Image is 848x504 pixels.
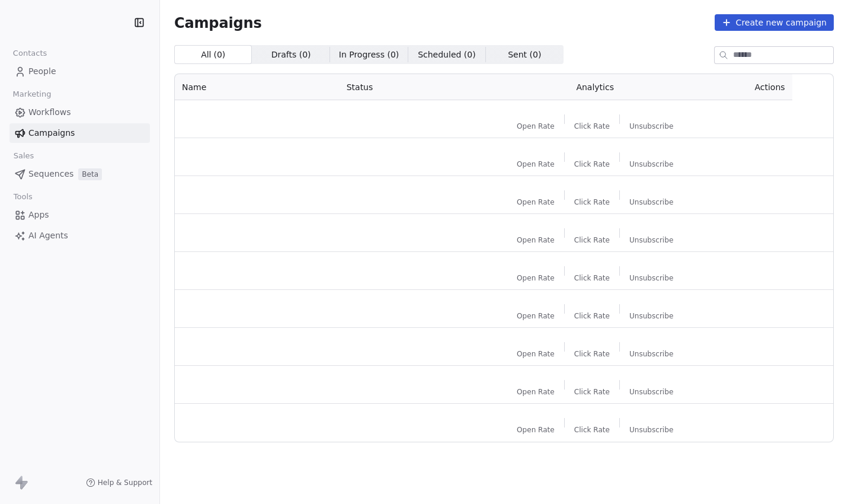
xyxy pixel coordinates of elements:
span: Click Rate [574,311,610,321]
span: Sequences [28,168,73,180]
span: Unsubscribe [629,160,673,169]
span: Open Rate [517,160,555,169]
span: Unsubscribe [629,425,673,435]
span: Unsubscribe [629,349,673,359]
span: Unsubscribe [629,235,673,245]
span: Workflows [28,106,71,119]
span: Contacts [8,44,52,62]
a: SequencesBeta [9,164,150,184]
th: Name [175,74,340,100]
span: Sales [8,147,39,165]
span: Unsubscribe [629,311,673,321]
span: Campaigns [174,14,262,31]
span: Open Rate [517,273,555,283]
a: Workflows [9,103,150,122]
span: Click Rate [574,235,610,245]
span: Open Rate [517,387,555,397]
span: Tools [8,188,37,206]
a: Apps [9,205,150,225]
span: Campaigns [28,127,75,139]
a: AI Agents [9,226,150,245]
span: Scheduled ( 0 ) [418,49,476,61]
th: Status [340,74,489,100]
span: Apps [28,209,49,221]
span: Help & Support [98,478,152,487]
span: Open Rate [517,349,555,359]
span: In Progress ( 0 ) [339,49,399,61]
span: Sent ( 0 ) [508,49,541,61]
span: Drafts ( 0 ) [271,49,311,61]
span: Click Rate [574,349,610,359]
span: Open Rate [517,235,555,245]
span: Unsubscribe [629,122,673,131]
span: Open Rate [517,197,555,207]
th: Actions [701,74,792,100]
a: Campaigns [9,123,150,143]
span: Unsubscribe [629,273,673,283]
span: Unsubscribe [629,387,673,397]
span: Marketing [8,85,56,103]
span: Click Rate [574,122,610,131]
span: People [28,65,56,78]
span: Click Rate [574,273,610,283]
span: Unsubscribe [629,197,673,207]
span: AI Agents [28,229,68,242]
span: Open Rate [517,122,555,131]
button: Create new campaign [715,14,834,31]
a: Help & Support [86,478,152,487]
span: Click Rate [574,197,610,207]
span: Beta [78,168,102,180]
th: Analytics [489,74,701,100]
span: Open Rate [517,311,555,321]
a: People [9,62,150,81]
span: Click Rate [574,387,610,397]
span: Click Rate [574,425,610,435]
span: Open Rate [517,425,555,435]
span: Click Rate [574,160,610,169]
